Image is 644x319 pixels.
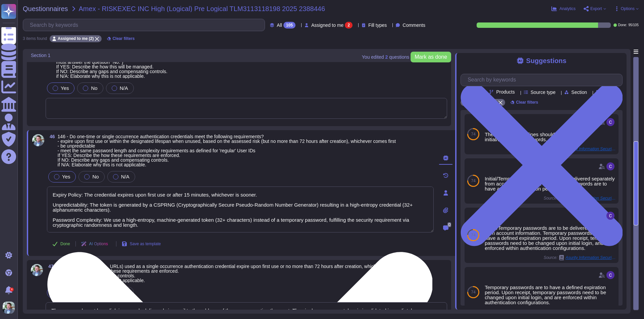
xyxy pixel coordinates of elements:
[606,162,614,170] img: user
[559,7,576,11] span: Analytics
[10,287,14,291] div: 3
[606,271,614,279] img: user
[551,6,576,11] button: Analytics
[411,52,451,62] button: Mark as done
[121,174,129,179] span: N/A
[471,179,475,183] span: 74
[618,23,627,27] span: Done:
[112,37,135,41] span: Clear filters
[61,85,69,91] span: Yes
[471,290,475,294] span: 74
[385,55,388,59] b: 2
[485,285,616,305] div: Temporary passwords are to have a defined expiration period. Upon receipt, temporary passwords ne...
[345,22,353,29] div: 2
[47,187,434,232] textarea: Expiry Policy: The credential expires upon first use or after 15 minutes, whichever is sooner. Un...
[47,134,55,139] span: 46
[471,233,475,237] span: 74
[415,54,447,60] span: Mark as done
[23,37,47,41] div: 3 items found
[621,7,635,11] span: Options
[91,85,97,91] span: No
[120,85,128,91] span: N/A
[464,74,622,86] input: Search by keywords
[628,23,639,27] span: 95 / 105
[606,212,614,220] img: user
[590,7,602,11] span: Export
[362,55,409,59] span: You edited question s
[1,300,19,315] button: user
[3,302,15,314] img: user
[92,174,99,179] span: No
[368,23,387,28] span: Fill types
[46,264,54,269] span: 47
[23,5,68,12] span: Questionnaires
[402,23,425,28] span: Comments
[26,19,265,31] input: Search by keywords
[31,53,50,58] span: Section 1
[79,5,325,12] span: Amex - RISKEXEC INC High (Logical) Pre Logical TLM3113118198 2025 2388446
[31,264,43,276] img: user
[471,132,475,136] span: 74
[62,174,70,179] span: Yes
[311,23,344,28] span: Assigned to me
[58,134,396,167] span: 146 - Do one-time or single occurrence authentication credentials meet the following requirements...
[606,118,614,126] img: user
[277,23,282,28] span: All
[447,222,451,227] span: 0
[32,134,44,146] img: user
[58,37,94,41] span: Assigned to me (2)
[283,22,296,29] div: 105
